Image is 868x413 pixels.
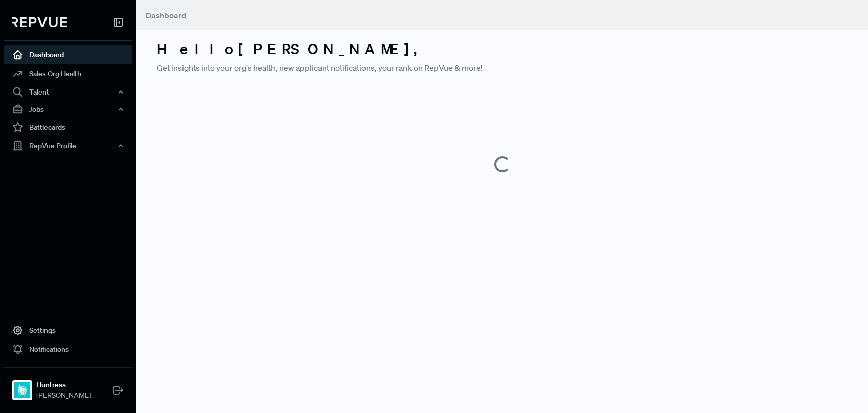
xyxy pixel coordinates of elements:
[146,10,187,20] span: Dashboard
[36,380,91,390] strong: Huntress
[4,340,132,359] a: Notifications
[157,62,848,74] p: Get insights into your org's health, new applicant notifications, your rank on RepVue & more!
[4,83,132,101] button: Talent
[36,390,91,401] span: [PERSON_NAME]
[4,118,132,137] a: Battlecards
[157,40,848,58] h3: Hello [PERSON_NAME] ,
[4,137,132,154] button: RepVue Profile
[4,45,132,64] a: Dashboard
[14,382,30,398] img: Huntress
[4,101,132,118] button: Jobs
[4,367,132,405] a: HuntressHuntress[PERSON_NAME]
[12,17,67,27] img: RepVue
[4,320,132,340] a: Settings
[4,64,132,83] a: Sales Org Health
